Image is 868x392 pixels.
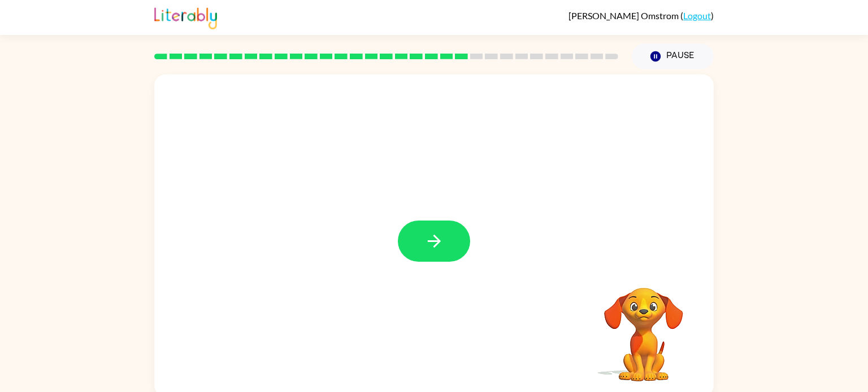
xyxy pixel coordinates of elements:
[587,270,700,383] video: Your browser must support playing .mp4 files to use Literably. Please try using another browser.
[568,10,680,21] span: [PERSON_NAME] Omstrom
[632,43,714,69] button: Pause
[568,10,714,21] div: ( )
[154,5,217,29] img: Literably
[683,10,711,21] a: Logout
